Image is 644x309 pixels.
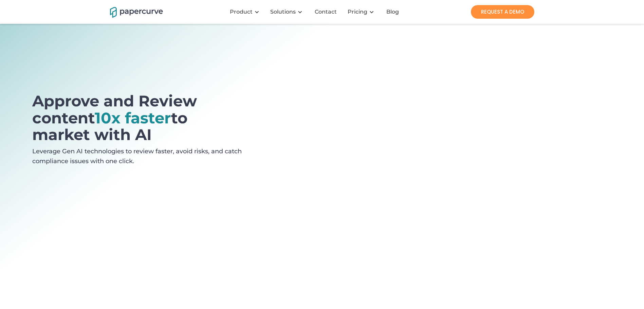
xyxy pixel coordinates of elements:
[309,8,344,15] a: Contact
[110,6,154,18] a: home
[226,2,266,22] div: Product
[381,8,406,15] a: Blog
[32,92,259,143] h1: Approve and Review content to market with AI
[230,8,253,15] div: Product
[32,147,259,170] p: Leverage Gen AI technologies to review faster, avoid risks, and catch compliance issues with one ...
[32,92,259,182] a: open lightbox
[315,8,337,15] div: Contact
[95,108,171,127] span: 10x faster
[344,2,381,22] div: Pricing
[471,5,534,19] a: REQUEST A DEMO
[266,2,309,22] div: Solutions
[348,8,367,15] a: Pricing
[386,8,399,15] div: Blog
[270,8,296,15] div: Solutions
